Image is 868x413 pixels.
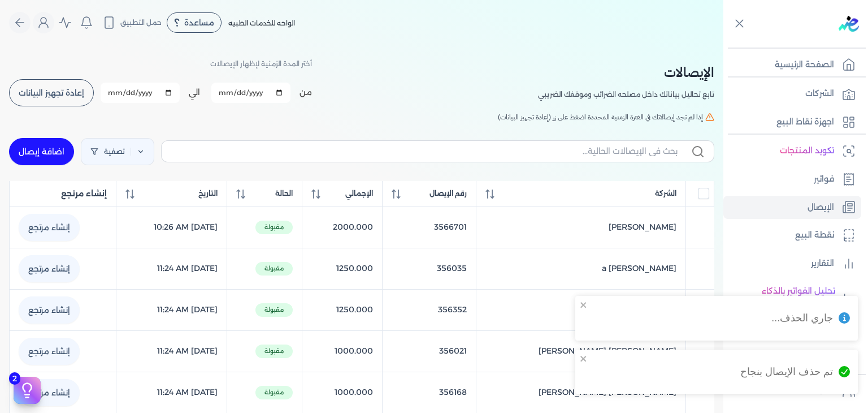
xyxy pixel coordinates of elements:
[723,252,861,276] a: التقارير
[811,256,834,271] p: التقارير
[485,345,677,357] a: [PERSON_NAME] [PERSON_NAME]
[723,223,861,247] a: نقطة البيع
[771,311,833,325] div: جاري الحذف...
[485,386,677,398] a: [PERSON_NAME] [PERSON_NAME]
[795,228,834,243] p: نقطة البيع
[171,145,678,157] input: بحث في الإيصالات الحالية...
[19,338,80,365] a: إنشاء مرتجع
[189,87,200,98] label: الي
[19,255,80,282] a: إنشاء مرتجع
[808,200,834,215] p: الإيصال
[723,82,861,106] a: الشركات
[198,188,218,199] span: التاريخ
[655,188,676,199] span: الشركة
[780,144,834,158] p: تكويد المنتجات
[814,172,834,187] p: فواتير
[609,221,676,233] span: [PERSON_NAME]
[485,221,677,233] a: [PERSON_NAME]
[580,354,588,363] button: close
[723,53,861,77] a: الصفحة الرئيسية
[538,62,714,83] h2: الإيصالات
[539,386,676,398] span: [PERSON_NAME] [PERSON_NAME]
[429,188,467,199] span: رقم الإيصال
[210,57,312,71] p: أختر المدة الزمنية لإظهار الإيصالات
[19,296,80,324] a: إنشاء مرتجع
[805,87,834,101] p: الشركات
[498,112,703,122] span: إذا لم تجد إيصالاتك في الفترة الزمنية المحددة اضغط على زر (إعادة تجهيز البيانات)
[538,87,714,102] p: تابع تحاليل بياناتك داخل مصلحه الضرائب وموقفك الضريبي
[723,167,861,191] a: فواتير
[602,263,676,274] span: [PERSON_NAME] a
[485,304,677,316] a: [PERSON_NAME]
[345,188,373,199] span: الإجمالي
[723,110,861,134] a: اجهزة نقاط البيع
[300,87,312,98] label: من
[61,188,107,200] span: إنشاء مرتجع
[775,58,834,72] p: الصفحة الرئيسية
[99,13,164,32] button: حمل التطبيق
[539,345,676,357] span: [PERSON_NAME] [PERSON_NAME]
[740,364,833,379] div: تم حذف الإيصال بنجاح
[14,377,41,404] button: 2
[9,138,74,165] a: اضافة إيصال
[485,263,677,274] a: [PERSON_NAME] a
[228,19,295,27] span: الواحه للخدمات الطبيه
[9,372,20,385] span: 2
[723,279,861,317] a: تحليل الفواتير بالذكاء الاصطناعي
[19,89,84,97] span: إعادة تجهيز البيانات
[723,196,861,220] a: الإيصال
[729,284,835,313] p: تحليل الفواتير بالذكاء الاصطناعي
[19,379,80,406] a: إنشاء مرتجع
[184,19,214,27] span: مساعدة
[19,214,80,241] a: إنشاء مرتجع
[723,139,861,163] a: تكويد المنتجات
[580,300,588,309] button: close
[776,115,834,130] p: اجهزة نقاط البيع
[839,16,859,32] img: logo
[275,188,293,199] span: الحالة
[120,18,162,28] span: حمل التطبيق
[167,12,222,33] div: مساعدة
[81,138,154,165] a: تصفية
[9,79,94,106] button: إعادة تجهيز البيانات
